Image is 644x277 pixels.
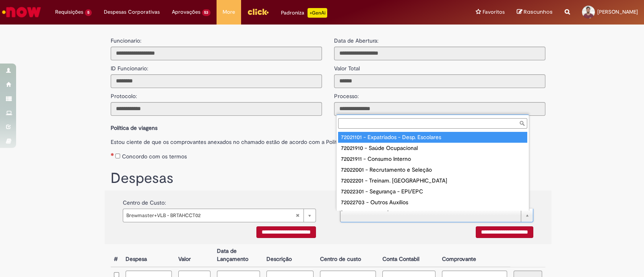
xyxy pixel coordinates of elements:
[338,197,527,208] div: 72022703 - Outros Auxílios
[338,132,527,143] div: 72021101 - Expatriados - Desp. Escolares
[338,154,527,164] div: 72021911 - Consumo Interno
[338,143,527,154] div: 72021910 - Saúde Ocupacional
[338,164,527,175] div: 72022001 - Recrutamento e Seleção
[338,208,527,219] div: [PHONE_NUMBER] - Mobile - Serviços Voz
[338,175,527,186] div: 72022201 - Treinam. [GEOGRAPHIC_DATA]
[338,186,527,197] div: 72022301 - Segurança - EPI/EPC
